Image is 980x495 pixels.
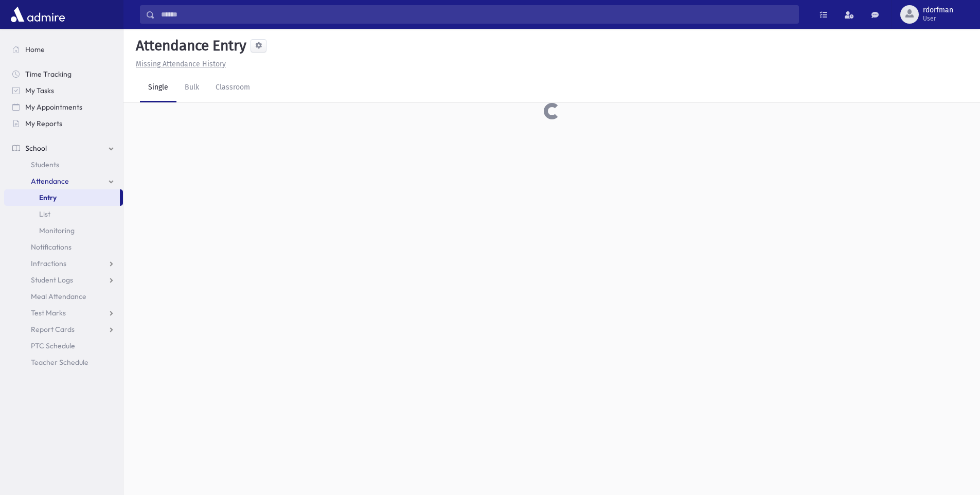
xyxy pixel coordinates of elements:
span: Monitoring [39,226,75,235]
a: My Reports [4,115,123,132]
span: My Reports [25,119,62,128]
a: Teacher Schedule [4,354,123,370]
span: Teacher Schedule [31,358,88,367]
span: Student Logs [31,275,73,285]
a: Missing Attendance History [132,60,226,68]
a: Notifications [4,239,123,255]
a: Student Logs [4,272,123,288]
a: Single [140,74,176,102]
a: My Appointments [4,99,123,115]
a: PTC Schedule [4,338,123,354]
span: My Appointments [25,102,82,112]
a: Time Tracking [4,66,123,82]
span: PTC Schedule [31,341,75,350]
span: Home [25,45,45,54]
input: Search [155,5,798,24]
a: Attendance [4,173,123,189]
span: Meal Attendance [31,292,86,301]
a: My Tasks [4,82,123,99]
span: Report Cards [31,325,75,334]
a: Students [4,156,123,173]
span: Test Marks [31,308,66,317]
a: Infractions [4,255,123,272]
u: Missing Attendance History [136,60,226,68]
a: Bulk [176,74,207,102]
span: Infractions [31,259,66,268]
a: School [4,140,123,156]
a: Home [4,41,123,58]
span: rdorfman [923,6,953,14]
span: Time Tracking [25,69,72,79]
span: Students [31,160,59,169]
a: Report Cards [4,321,123,338]
a: Monitoring [4,222,123,239]
a: Meal Attendance [4,288,123,305]
img: AdmirePro [8,4,67,25]
a: Entry [4,189,120,206]
span: User [923,14,953,23]
span: List [39,209,50,219]
h5: Attendance Entry [132,37,246,55]
span: Entry [39,193,57,202]
a: List [4,206,123,222]
span: My Tasks [25,86,54,95]
a: Classroom [207,74,258,102]
span: Attendance [31,176,69,186]
span: Notifications [31,242,72,252]
a: Test Marks [4,305,123,321]
span: School [25,144,47,153]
